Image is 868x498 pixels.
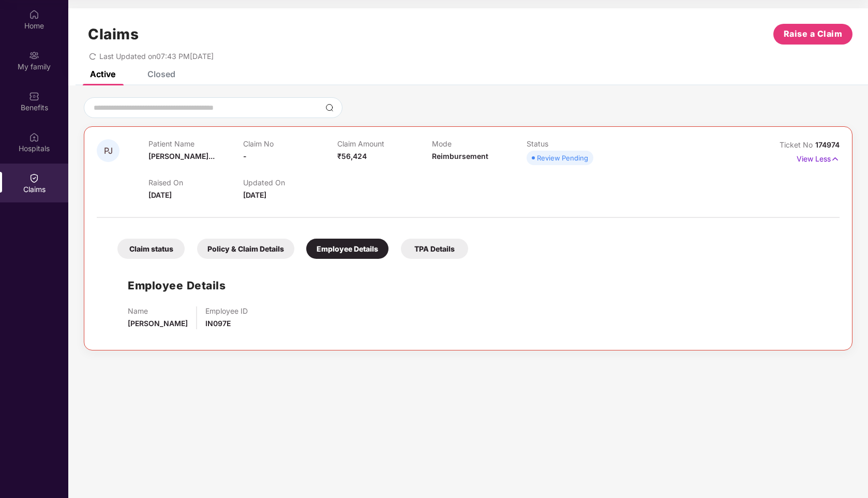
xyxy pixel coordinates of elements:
p: Employee ID [205,306,248,315]
img: svg+xml;base64,PHN2ZyBpZD0iQmVuZWZpdHMiIHhtbG5zPSJodHRwOi8vd3d3LnczLm9yZy8yMDAwL3N2ZyIgd2lkdGg9Ij... [29,91,39,101]
span: Ticket No [780,140,815,149]
span: IN097E [205,319,231,328]
p: Raised On [148,178,243,187]
p: Status [527,139,621,148]
p: View Less [797,151,840,165]
div: Review Pending [537,153,588,163]
img: svg+xml;base64,PHN2ZyBpZD0iQ2xhaW0iIHhtbG5zPSJodHRwOi8vd3d3LnczLm9yZy8yMDAwL3N2ZyIgd2lkdGg9IjIwIi... [29,173,39,183]
img: svg+xml;base64,PHN2ZyB3aWR0aD0iMjAiIGhlaWdodD0iMjAiIHZpZXdCb3g9IjAgMCAyMCAyMCIgZmlsbD0ibm9uZSIgeG... [29,50,39,61]
p: Claim No [243,139,338,148]
span: ₹56,424 [337,152,367,160]
p: Mode [432,139,527,148]
span: [PERSON_NAME]... [148,152,215,160]
p: Name [128,306,188,315]
h1: Employee Details [128,277,226,294]
span: redo [89,52,96,61]
button: Raise a Claim [773,24,852,45]
p: Patient Name [148,139,243,148]
h1: Claims [88,25,139,43]
div: Active [90,69,115,79]
p: Updated On [243,178,338,187]
span: PJ [104,147,113,155]
span: 174974 [815,140,840,149]
span: Reimbursement [432,152,488,160]
img: svg+xml;base64,PHN2ZyBpZD0iU2VhcmNoLTMyeDMyIiB4bWxucz0iaHR0cDovL3d3dy53My5vcmcvMjAwMC9zdmciIHdpZH... [325,104,334,112]
p: Claim Amount [337,139,432,148]
span: [PERSON_NAME] [128,319,188,328]
img: svg+xml;base64,PHN2ZyBpZD0iSG9zcGl0YWxzIiB4bWxucz0iaHR0cDovL3d3dy53My5vcmcvMjAwMC9zdmciIHdpZHRoPS... [29,132,39,142]
span: Raise a Claim [784,27,843,40]
div: TPA Details [401,239,468,259]
span: - [243,152,247,160]
div: Claim status [117,239,185,259]
span: [DATE] [148,191,172,199]
span: [DATE] [243,191,266,199]
div: Closed [147,69,175,79]
img: svg+xml;base64,PHN2ZyB4bWxucz0iaHR0cDovL3d3dy53My5vcmcvMjAwMC9zdmciIHdpZHRoPSIxNyIgaGVpZ2h0PSIxNy... [831,153,840,165]
img: svg+xml;base64,PHN2ZyBpZD0iSG9tZSIgeG1sbnM9Imh0dHA6Ly93d3cudzMub3JnLzIwMDAvc3ZnIiB3aWR0aD0iMjAiIG... [29,9,39,20]
span: Last Updated on 07:43 PM[DATE] [99,52,214,61]
div: Policy & Claim Details [197,239,294,259]
div: Employee Details [306,239,388,259]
